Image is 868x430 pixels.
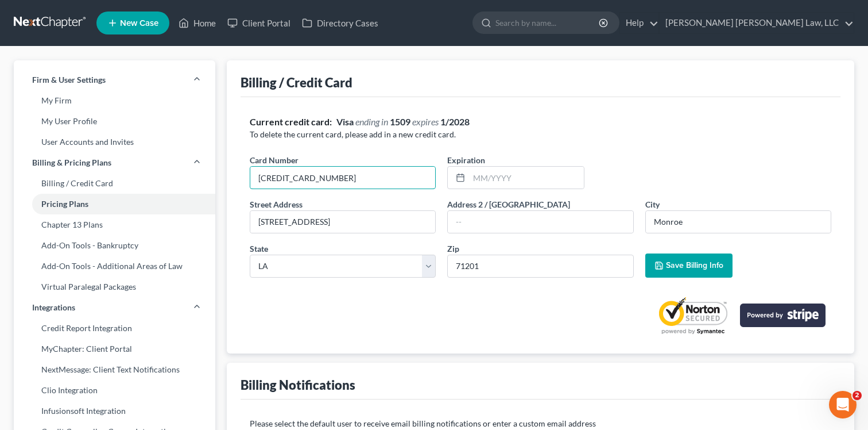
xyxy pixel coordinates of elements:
[740,304,826,327] img: stripe-logo-2a7f7e6ca78b8645494d24e0ce0d7884cb2b23f96b22fa3b73b5b9e177486001.png
[32,157,111,168] span: Billing & Pricing Plans
[412,116,439,127] span: expires
[250,116,332,127] strong: Current credit card:
[32,74,106,86] span: Firm & User Settings
[14,256,215,277] a: Add-On Tools - Additional Areas of Law
[173,13,222,33] a: Home
[250,155,299,165] span: Card Number
[14,235,215,256] a: Add-On Tools - Bankruptcy
[14,339,215,359] a: MyChapter: Client Portal
[655,296,731,335] img: Powered by Symantec
[852,391,862,400] span: 2
[14,90,215,111] a: My Firm
[645,254,733,278] button: Save Billing Info
[666,260,723,270] span: Save Billing Info
[355,116,388,127] span: ending in
[620,13,658,33] a: Help
[14,70,215,90] a: Firm & User Settings
[241,74,352,91] div: Billing / Credit Card
[14,380,215,401] a: Clio Integration
[250,167,435,189] input: ●●●● ●●●● ●●●● ●●●●
[447,255,633,278] input: XXXXX
[250,199,303,209] span: Street Address
[250,129,831,140] p: To delete the current card, please add in a new credit card.
[469,167,583,189] input: MM/YYYY
[645,199,660,209] span: City
[646,211,831,233] input: Enter city
[495,12,600,33] input: Search by name...
[32,302,75,313] span: Integrations
[440,116,470,127] strong: 1/2028
[222,13,296,33] a: Client Portal
[14,194,215,214] a: Pricing Plans
[660,13,854,33] a: [PERSON_NAME] [PERSON_NAME] Law, LLC
[14,318,215,339] a: Credit Report Integration
[14,277,215,297] a: Virtual Paralegal Packages
[447,155,485,165] span: Expiration
[14,152,215,173] a: Billing & Pricing Plans
[447,244,459,254] span: Zip
[14,173,215,194] a: Billing / Credit Card
[14,297,215,318] a: Integrations
[336,116,354,127] strong: Visa
[250,418,831,429] p: Please select the default user to receive email billing notifications or enter a custom email add...
[120,19,158,28] span: New Case
[448,211,633,233] input: --
[829,391,857,419] iframe: Intercom live chat
[14,401,215,421] a: Infusionsoft Integration
[390,116,410,127] strong: 1509
[14,359,215,380] a: NextMessage: Client Text Notifications
[250,211,435,233] input: Enter street address
[447,199,570,209] span: Address 2 / [GEOGRAPHIC_DATA]
[241,377,355,393] div: Billing Notifications
[14,214,215,235] a: Chapter 13 Plans
[250,244,268,254] span: State
[655,296,731,335] a: Norton Secured privacy certification
[14,132,215,152] a: User Accounts and Invites
[14,111,215,132] a: My User Profile
[296,13,384,33] a: Directory Cases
